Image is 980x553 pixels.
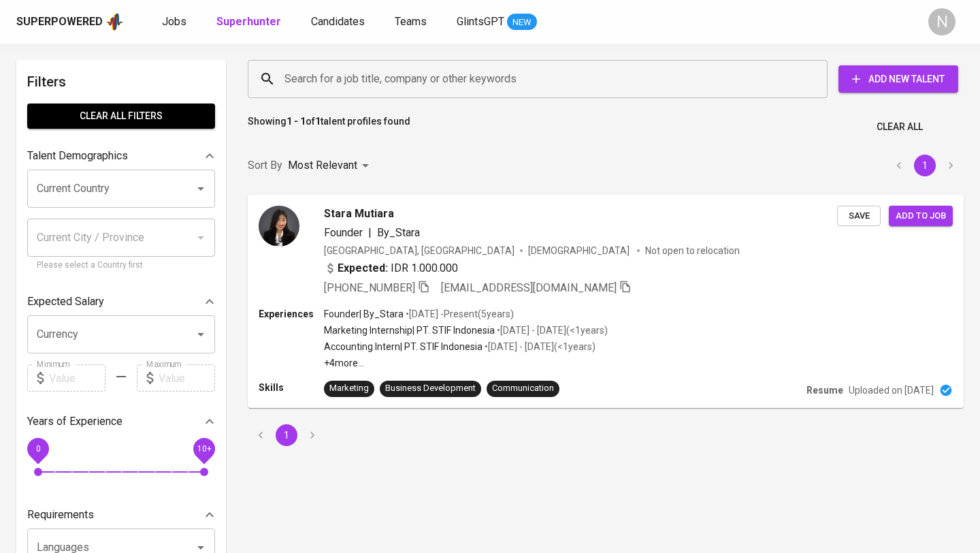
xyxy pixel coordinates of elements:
p: Skills [259,381,324,394]
span: GlintsGPT [457,15,504,28]
p: • [DATE] - [DATE] ( <1 years ) [483,340,595,353]
div: N [928,8,955,35]
button: Save [837,206,881,227]
p: Expected Salary [27,294,104,310]
p: Sort By [248,157,282,174]
p: Uploaded on [DATE] [849,383,934,397]
span: NEW [507,16,537,29]
p: Talent Demographics [27,148,128,164]
p: Not open to relocation [645,244,740,257]
b: Superhunter [216,15,281,28]
span: Clear All [877,118,923,136]
span: Add New Talent [849,71,947,88]
p: Accounting Intern | PT. STIF Indonesia [324,340,483,353]
span: Jobs [162,15,186,28]
button: Open [191,325,210,344]
button: Clear All [871,114,928,140]
p: Showing of talent profiles found [248,114,410,140]
span: | [368,225,372,241]
p: Most Relevant [288,157,357,174]
a: Jobs [162,14,189,31]
a: Candidates [311,14,367,31]
div: Business Development [385,382,476,395]
p: Requirements [27,507,94,523]
a: Teams [395,14,429,31]
a: GlintsGPT NEW [457,14,537,31]
div: Communication [492,382,554,395]
input: Value [49,364,105,392]
p: Experiences [259,307,324,321]
span: Stara Mutiara [324,206,394,222]
p: Please select a Country first [37,259,206,272]
a: Superpoweredapp logo [16,12,124,32]
nav: pagination navigation [248,424,325,446]
a: Superhunter [216,14,284,31]
div: [GEOGRAPHIC_DATA], [GEOGRAPHIC_DATA] [324,244,514,257]
p: • [DATE] - [DATE] ( <1 years ) [495,323,608,337]
span: Candidates [311,15,365,28]
img: e67ce8edcb742c846774c8d33134a080.png [259,206,299,247]
div: Talent Demographics [27,142,215,170]
input: Value [159,364,215,392]
button: Add New Talent [838,65,958,93]
button: page 1 [914,155,936,176]
img: app logo [105,12,124,32]
b: 1 [315,116,321,127]
button: Add to job [889,206,953,227]
span: By_Stara [377,226,420,239]
h6: Filters [27,71,215,93]
div: Years of Experience [27,408,215,435]
div: IDR 1.000.000 [324,260,458,276]
span: Clear All filters [38,108,204,125]
span: [PHONE_NUMBER] [324,281,415,294]
div: Superpowered [16,14,103,30]
a: Stara MutiaraFounder|By_Stara[GEOGRAPHIC_DATA], [GEOGRAPHIC_DATA][DEMOGRAPHIC_DATA] Not open to r... [248,195,964,408]
span: 10+ [197,444,211,454]
p: Years of Experience [27,413,122,430]
div: Requirements [27,501,215,528]
b: 1 - 1 [287,116,306,127]
span: [EMAIL_ADDRESS][DOMAIN_NAME] [441,281,617,294]
span: Save [844,208,874,224]
span: Founder [324,226,363,239]
button: Clear All filters [27,104,215,129]
p: Resume [806,383,843,397]
span: Add to job [896,208,946,224]
div: Marketing [329,382,369,395]
p: Founder | By_Stara [324,307,404,321]
p: Marketing Internship | PT. STIF Indonesia [324,323,495,337]
button: Open [191,179,210,198]
button: page 1 [276,424,297,446]
div: Most Relevant [288,153,374,178]
span: [DEMOGRAPHIC_DATA] [528,244,632,257]
p: +4 more ... [324,356,608,370]
span: 0 [35,444,40,454]
span: Teams [395,15,427,28]
div: Expected Salary [27,288,215,315]
b: Expected: [338,260,388,276]
nav: pagination navigation [886,155,964,176]
p: • [DATE] - Present ( 5 years ) [404,307,514,321]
